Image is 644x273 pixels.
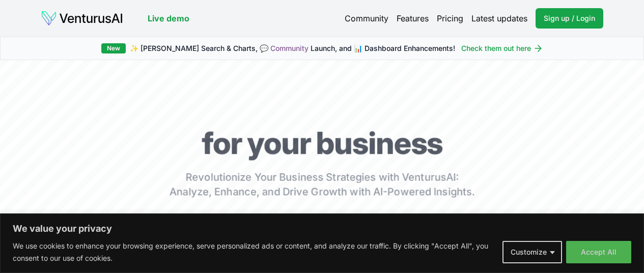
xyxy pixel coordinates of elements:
[536,8,603,29] a: Sign up / Login
[437,12,463,24] a: Pricing
[502,241,562,263] button: Customize
[345,12,388,24] a: Community
[41,10,123,26] img: logo
[566,241,631,263] button: Accept All
[471,12,527,24] a: Latest updates
[130,43,455,53] span: ✨ [PERSON_NAME] Search & Charts, 💬 Launch, and 📊 Dashboard Enhancements!
[148,12,189,24] a: Live demo
[461,43,543,53] a: Check them out here
[13,223,631,235] p: We value your privacy
[270,44,309,52] a: Community
[397,12,429,24] a: Features
[101,43,126,53] div: New
[544,13,595,23] span: Sign up / Login
[13,240,495,264] p: We use cookies to enhance your browsing experience, serve personalized ads or content, and analyz...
